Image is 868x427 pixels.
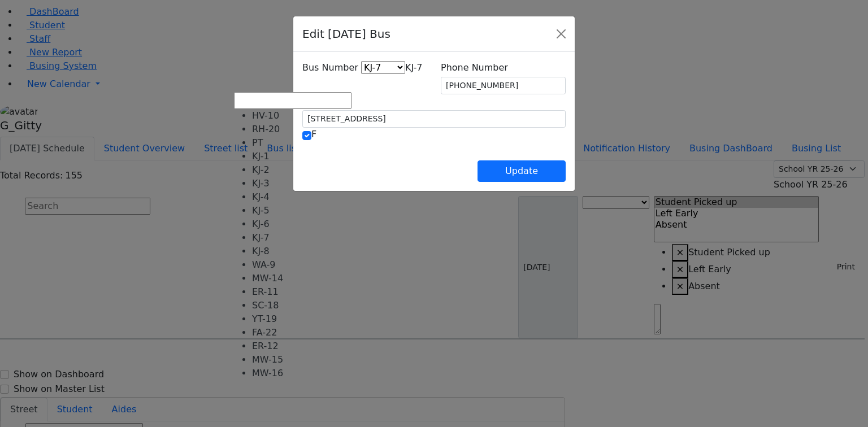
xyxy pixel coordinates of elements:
[234,92,351,109] input: Search
[405,62,423,73] span: KJ-7
[252,326,351,339] li: FA-22
[252,245,351,258] li: KJ-8
[252,150,351,163] li: KJ-1
[302,110,566,128] input: Address
[252,312,351,326] li: YT-19
[252,123,351,136] li: RH-20
[552,25,570,43] button: Close
[441,77,566,94] input: Phone Number
[252,217,351,231] li: KJ-6
[252,339,351,353] li: ER-12
[252,109,351,123] li: HV-10
[252,190,351,204] li: KJ-4
[252,177,351,190] li: KJ-3
[252,136,351,150] li: PT
[252,367,351,380] li: MW-16
[302,25,390,42] h5: Edit [DATE] Bus
[252,204,351,217] li: KJ-5
[252,299,351,312] li: SC-18
[478,160,566,182] button: Update
[252,163,351,177] li: KJ-2
[252,353,351,367] li: MW-15
[252,272,351,285] li: MW-14
[441,61,508,75] label: Phone Number
[252,231,351,245] li: KJ-7
[302,61,358,75] label: Bus Number
[252,258,351,272] li: WA-9
[252,285,351,299] li: ER-11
